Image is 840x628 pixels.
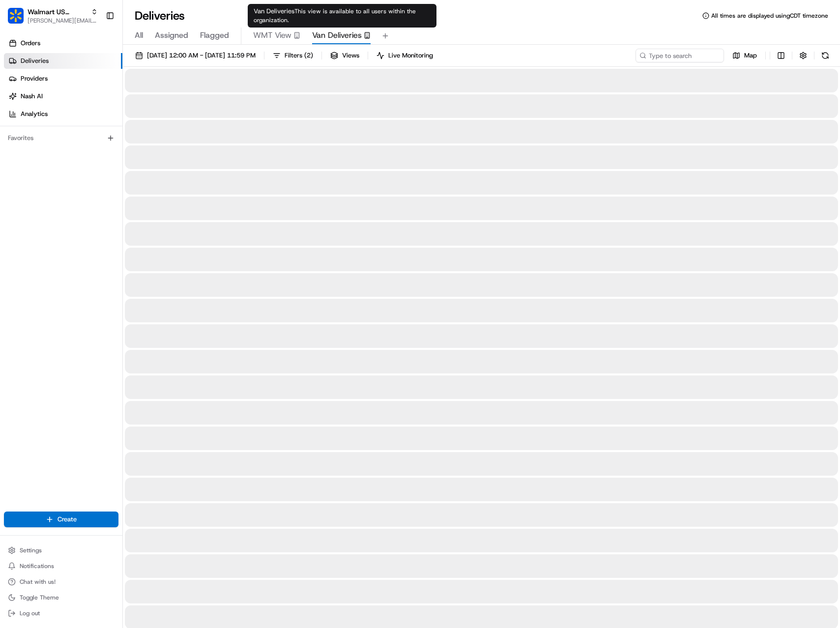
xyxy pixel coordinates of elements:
img: 1736555255976-a54dd68f-1ca7-489b-9aae-adbdc363a1c4 [10,94,28,112]
a: Powered byPylon [69,166,119,174]
button: Map [728,49,761,62]
a: Nash AI [4,88,122,104]
span: Assigned [155,29,188,41]
div: Start new chat [33,94,161,104]
button: Live Monitoring [372,49,437,62]
button: Walmart US Stores [28,7,87,17]
div: We're available if you need us! [33,104,124,112]
button: [DATE] 12:00 AM - [DATE] 11:59 PM [131,49,260,62]
input: Type to search [636,49,724,62]
a: 💻API Documentation [79,139,162,156]
span: Filters [285,51,313,60]
button: Start new chat [167,97,179,109]
span: Knowledge Base [20,143,75,152]
a: Providers [4,71,122,86]
img: Nash [10,10,29,29]
button: Refresh [818,49,832,62]
div: Favorites [4,130,118,146]
button: Walmart US StoresWalmart US Stores[PERSON_NAME][EMAIL_ADDRESS][PERSON_NAME][DOMAIN_NAME] [4,4,102,28]
div: Van Deliveries [248,4,436,28]
span: Chat with us! [20,578,56,586]
button: [PERSON_NAME][EMAIL_ADDRESS][PERSON_NAME][DOMAIN_NAME] [28,17,98,25]
span: Providers [21,74,48,83]
div: 📗 [10,143,18,151]
p: Welcome 👋 [10,39,179,55]
span: Flagged [200,29,229,41]
span: Van Deliveries [312,29,362,41]
span: Views [342,51,359,60]
span: Deliveries [21,57,49,65]
button: Notifications [4,559,118,573]
img: Walmart US Stores [8,8,24,24]
button: Create [4,512,118,527]
div: 💻 [83,143,91,151]
button: Toggle Theme [4,591,118,604]
span: API Documentation [93,143,158,152]
span: All [135,29,143,41]
button: Log out [4,606,118,620]
button: Filters(2) [268,49,318,62]
span: Live Monitoring [388,51,433,60]
button: Chat with us! [4,575,118,589]
a: Analytics [4,106,122,122]
span: All times are displayed using CDT timezone [711,12,828,20]
span: Notifications [20,562,54,570]
h1: Deliveries [135,8,185,24]
button: Views [326,49,364,62]
span: Nash AI [21,92,43,101]
span: Log out [20,609,40,617]
span: Map [744,51,757,60]
span: Analytics [21,110,48,118]
span: [DATE] 12:00 AM - [DATE] 11:59 PM [147,51,256,60]
input: Clear [26,63,162,74]
a: Orders [4,35,122,51]
a: 📗Knowledge Base [6,139,79,156]
span: This view is available to all users within the organization. [254,7,416,24]
a: Deliveries [4,53,122,69]
span: Toggle Theme [20,594,59,601]
span: Settings [20,546,42,554]
span: ( 2 ) [304,51,313,60]
span: WMT View [253,29,291,41]
span: Pylon [98,167,119,174]
button: Settings [4,543,118,557]
span: Create [58,515,77,524]
span: Orders [21,39,40,48]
